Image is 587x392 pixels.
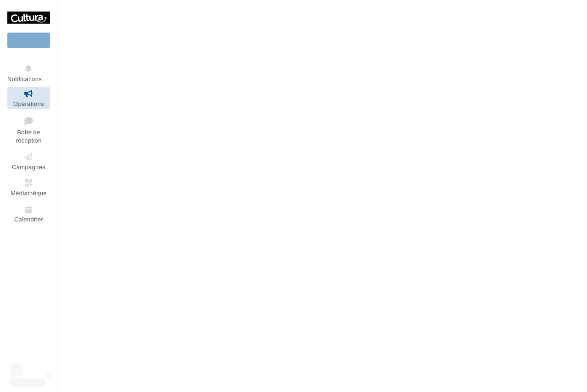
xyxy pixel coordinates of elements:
a: Boîte de réception [7,113,50,146]
span: Notifications [7,75,42,83]
span: Boîte de réception [16,128,41,144]
span: Opérations [13,100,44,107]
div: Nouvelle campagne [7,33,50,48]
a: Médiathèque [7,176,50,199]
span: Calendrier [14,216,43,223]
span: Campagnes [12,163,45,171]
a: Calendrier [7,203,50,225]
a: Opérations [7,87,50,109]
a: Campagnes [7,150,50,172]
span: Médiathèque [11,189,47,197]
